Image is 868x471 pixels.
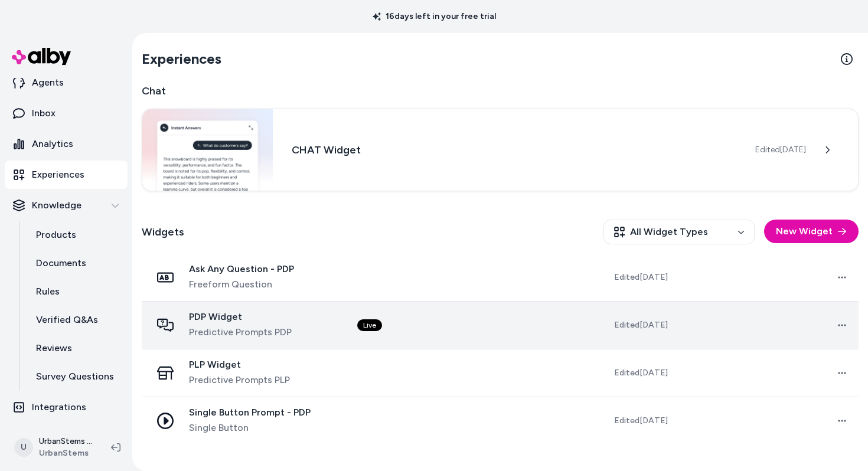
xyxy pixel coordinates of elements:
img: Chat widget [142,109,273,191]
a: Integrations [5,393,128,421]
p: Reviews [36,341,72,355]
span: Edited [DATE] [614,319,668,331]
a: Inbox [5,99,128,127]
a: Verified Q&As [24,306,128,334]
a: Analytics [5,130,128,158]
p: Products [36,228,76,242]
span: Edited [DATE] [614,367,668,379]
span: PDP Widget [189,311,292,323]
span: Single Button [189,421,311,435]
p: UrbanStems Shopify [39,436,92,447]
a: Rules [24,277,128,306]
a: Agents [5,68,128,97]
p: Agents [32,76,64,90]
a: Survey Questions [24,362,128,391]
span: Freeform Question [189,277,294,292]
span: UrbanStems [39,447,92,459]
p: 16 days left in your free trial [366,11,503,22]
p: Survey Questions [36,369,114,384]
span: Edited [DATE] [755,144,806,156]
p: Documents [36,256,86,270]
span: U [14,438,33,457]
a: Reviews [24,334,128,362]
p: Rules [36,284,60,299]
div: Live [357,319,382,331]
a: Documents [24,249,128,277]
button: All Widget Types [603,220,755,244]
a: Chat widgetCHAT WidgetEdited[DATE] [142,109,859,191]
p: Inbox [32,106,56,120]
span: Edited [DATE] [614,272,668,283]
a: Experiences [5,161,128,189]
span: Single Button Prompt - PDP [189,407,311,418]
h3: CHAT Widget [292,142,736,158]
a: Products [24,221,128,249]
p: Analytics [32,137,73,151]
h2: Widgets [142,224,184,240]
p: Experiences [32,168,84,182]
span: Predictive Prompts PDP [189,325,292,339]
button: UUrbanStems ShopifyUrbanStems [7,429,102,466]
button: New Widget [764,220,859,243]
p: Knowledge [32,198,81,212]
span: Ask Any Question - PDP [189,263,294,275]
img: alby Logo [12,48,71,65]
span: Edited [DATE] [614,415,668,427]
button: Knowledge [5,191,128,220]
p: Verified Q&As [36,313,98,327]
p: Integrations [32,400,86,414]
h2: Chat [142,83,859,99]
span: Predictive Prompts PLP [189,373,290,387]
span: PLP Widget [189,359,290,371]
h2: Experiences [142,50,221,68]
